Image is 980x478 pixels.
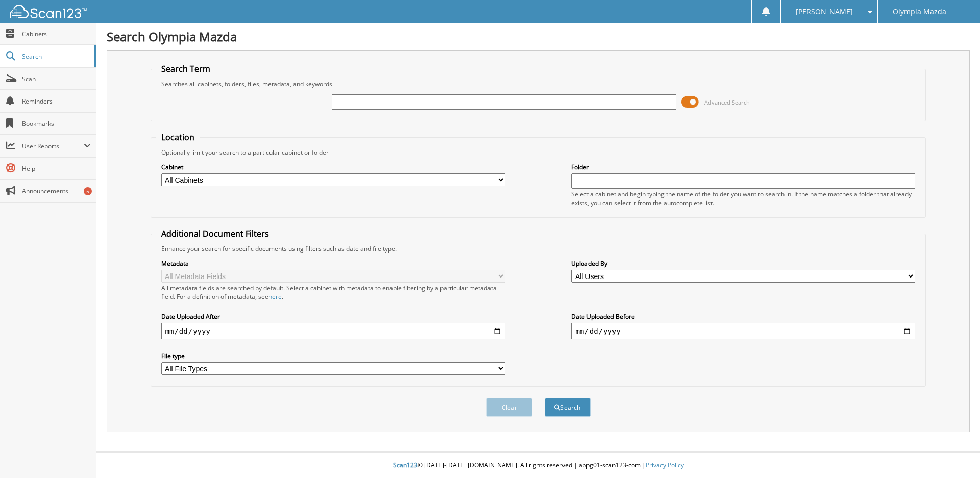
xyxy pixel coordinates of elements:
img: scan123-logo-white.svg [10,5,87,18]
a: Privacy Policy [646,461,684,469]
span: Reminders [22,97,91,106]
div: © [DATE]-[DATE] [DOMAIN_NAME]. All rights reserved | appg01-scan123-com | [96,453,980,478]
label: Folder [571,163,915,171]
legend: Search Term [156,63,215,74]
label: File type [161,351,505,360]
span: Bookmarks [22,119,91,128]
button: Clear [486,398,532,417]
span: Advanced Search [704,98,750,106]
label: Uploaded By [571,259,915,268]
div: 5 [84,187,92,195]
span: Cabinets [22,30,91,38]
label: Date Uploaded After [161,312,505,321]
span: Search [22,52,89,61]
span: User Reports [22,142,84,150]
div: Searches all cabinets, folders, files, metadata, and keywords [156,80,921,88]
label: Metadata [161,259,505,268]
span: Scan123 [393,461,418,469]
a: here [268,292,282,301]
div: All metadata fields are searched by default. Select a cabinet with metadata to enable filtering b... [161,284,505,301]
span: Help [22,164,91,173]
span: Scan [22,74,91,83]
span: [PERSON_NAME] [796,9,853,15]
span: Announcements [22,187,91,195]
input: start [161,323,505,339]
legend: Additional Document Filters [156,228,274,239]
div: Optionally limit your search to a particular cabinet or folder [156,148,921,157]
input: end [571,323,915,339]
div: Select a cabinet and begin typing the name of the folder you want to search in. If the name match... [571,190,915,207]
span: Olympia Mazda [893,9,946,15]
label: Cabinet [161,163,505,171]
h1: Search Olympia Mazda [107,28,970,45]
button: Search [545,398,591,417]
label: Date Uploaded Before [571,312,915,321]
legend: Location [156,132,200,143]
iframe: Chat Widget [929,429,980,478]
div: Enhance your search for specific documents using filters such as date and file type. [156,244,921,253]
